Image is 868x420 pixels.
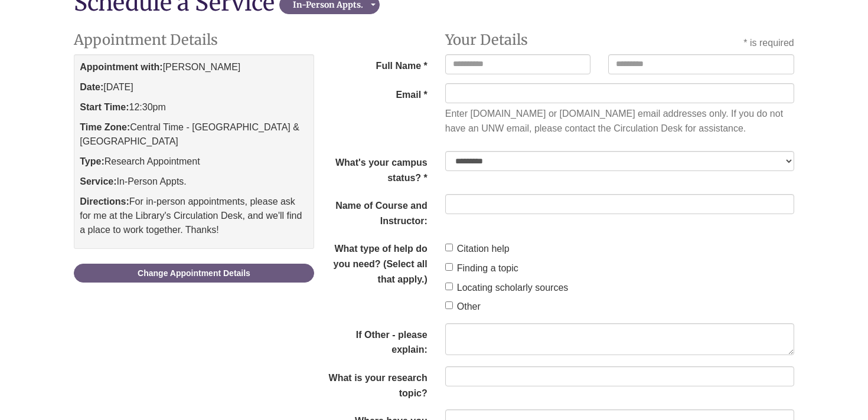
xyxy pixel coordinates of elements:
[445,241,510,257] label: Citation help
[80,100,308,114] p: 12:30pm
[80,82,103,92] strong: Date:
[445,299,481,314] label: Other
[80,102,129,112] strong: Start Time:
[743,35,794,51] div: * is required
[80,175,308,189] p: In-Person Appts.
[80,60,308,74] p: [PERSON_NAME]
[80,80,308,94] p: [DATE]
[74,32,314,48] h2: Appointment Details
[314,194,436,228] label: Name of Course and Instructor:
[445,280,569,296] label: Locating scholarly sources
[314,151,436,185] label: What's your campus status? *
[314,366,436,401] label: What is your research topic?
[445,244,453,251] input: Citation help
[445,32,590,48] h2: Your Details
[80,120,308,149] p: Central Time - [GEOGRAPHIC_DATA] & [GEOGRAPHIC_DATA]
[74,264,314,283] a: Change Appointment Details
[314,323,436,357] label: If Other - please explain:
[445,106,794,136] div: Enter [DOMAIN_NAME] or [DOMAIN_NAME] email addresses only. If you do not have an UNW email, pleas...
[80,62,162,72] strong: Appointment with:
[314,83,436,103] label: Email *
[80,156,104,166] strong: Type:
[314,237,436,287] legend: What type of help do you need? (Select all that apply.)
[445,283,453,290] input: Locating scholarly sources
[445,261,518,276] label: Finding a topic
[445,263,453,271] input: Finding a topic
[80,155,308,169] p: Research Appointment
[80,196,129,206] strong: Directions:
[445,301,453,309] input: Other
[80,195,308,237] p: For in-person appointments, please ask for me at the Library's Circulation Desk, and we'll find a...
[314,54,436,74] span: Full Name *
[80,122,130,132] strong: Time Zone:
[80,176,116,186] strong: Service:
